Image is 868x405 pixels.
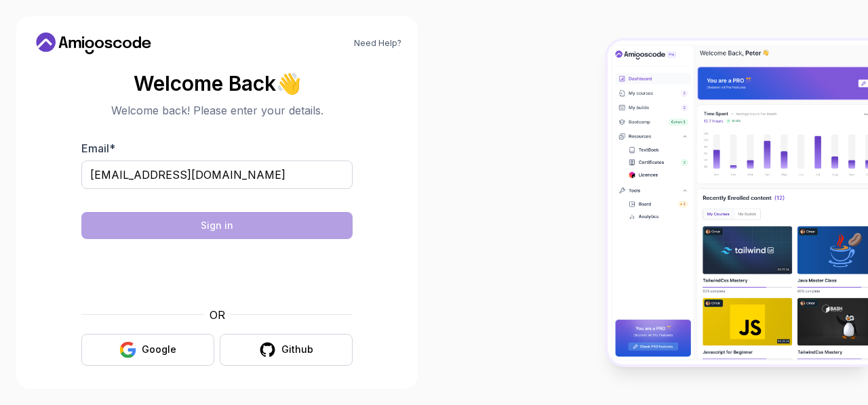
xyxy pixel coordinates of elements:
[81,212,353,239] button: Sign in
[81,72,353,94] h2: Welcome Back
[33,33,155,54] a: Home link
[81,334,214,366] button: Google
[81,102,353,119] p: Welcome back! Please enter your details.
[220,334,353,366] button: Github
[281,343,313,356] div: Github
[115,247,319,299] iframe: Widget containing checkbox for hCaptcha security challenge
[608,41,868,364] img: Amigoscode Dashboard
[142,343,176,356] div: Google
[275,72,302,95] span: 👋
[81,142,115,155] label: Email *
[354,38,401,49] a: Need Help?
[81,161,353,189] input: Enter your email
[201,219,233,232] div: Sign in
[210,307,225,323] p: OR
